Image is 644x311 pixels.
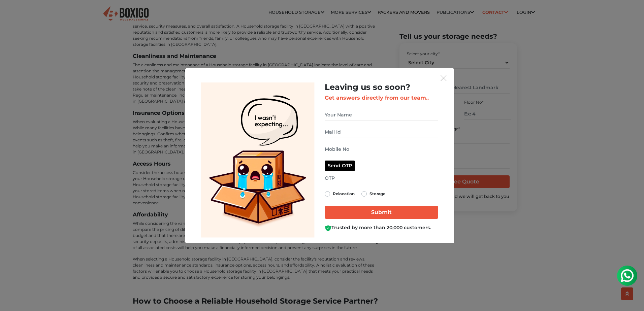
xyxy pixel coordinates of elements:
[441,75,447,81] img: exit
[325,143,438,155] input: Mobile No
[333,190,355,198] label: Relocation
[325,126,438,138] input: Mail Id
[325,95,438,101] h3: Get answers directly from our team..
[325,225,331,232] img: Boxigo Customer Shield
[201,82,315,238] img: Lead Welcome Image
[325,206,438,219] input: Submit
[325,109,438,121] input: Your Name
[325,82,438,92] h2: Leaving us so soon?
[7,7,20,20] img: whatsapp-icon.svg
[369,190,385,198] label: Storage
[325,161,355,171] button: Send OTP
[325,172,438,184] input: OTP
[325,224,438,231] div: Trusted by more than 20,000 customers.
